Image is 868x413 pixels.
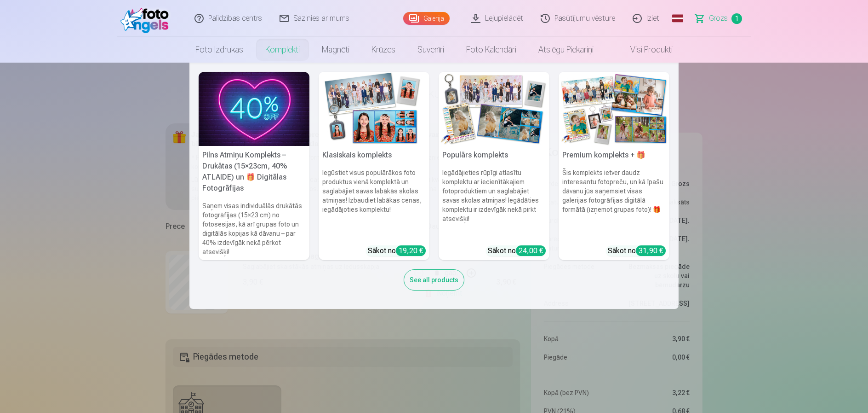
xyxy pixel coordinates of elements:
[319,72,429,146] img: Klasiskais komplekts
[559,72,669,260] a: Premium komplekts + 🎁 Premium komplekts + 🎁Šis komplekts ietver daudz interesantu fotopreču, un k...
[406,37,455,63] a: Suvenīri
[184,37,254,63] a: Foto izdrukas
[455,37,527,63] a: Foto kalendāri
[439,72,549,260] a: Populārs komplektsPopulārs komplektsIegādājieties rūpīgi atlasītu komplektu ar iecienītākajiem fo...
[199,146,309,198] h5: Pilns Atmiņu Komplekts – Drukātas (15×23cm, 40% ATLAIDE) un 🎁 Digitālas Fotogrāfijas
[559,164,669,242] h6: Šis komplekts ietver daudz interesantu fotopreču, un kā īpašu dāvanu jūs saņemsiet visas galerija...
[368,245,426,256] div: Sākot no
[319,146,429,164] h5: Klasiskais komplekts
[439,164,549,242] h6: Iegādājieties rūpīgi atlasītu komplektu ar iecienītākajiem fotoproduktiem un saglabājiet savas sk...
[319,72,429,260] a: Klasiskais komplektsKlasiskais komplektsIegūstiet visus populārākos foto produktus vienā komplekt...
[199,198,309,260] h6: Saņem visas individuālās drukātās fotogrāfijas (15×23 cm) no fotosesijas, kā arī grupas foto un d...
[319,164,429,242] h6: Iegūstiet visus populārākos foto produktus vienā komplektā un saglabājiet savas labākās skolas at...
[404,269,464,291] div: See all products
[396,245,426,256] div: 19,20 €
[199,72,309,146] img: Pilns Atmiņu Komplekts – Drukātas (15×23cm, 40% ATLAIDE) un 🎁 Digitālas Fotogrāfijas
[360,37,406,63] a: Krūzes
[527,37,605,63] a: Atslēgu piekariņi
[488,245,546,256] div: Sākot no
[559,72,669,146] img: Premium komplekts + 🎁
[403,12,450,25] a: Galerija
[439,72,549,146] img: Populārs komplekts
[254,37,311,63] a: Komplekti
[709,13,728,24] span: Grozs
[439,146,549,164] h5: Populārs komplekts
[608,245,666,256] div: Sākot no
[559,146,669,164] h5: Premium komplekts + 🎁
[731,13,742,24] span: 1
[120,4,173,33] img: /fa1
[311,37,360,63] a: Magnēti
[404,274,464,284] a: See all products
[636,245,666,256] div: 31,90 €
[605,37,684,63] a: Visi produkti
[199,72,309,260] a: Pilns Atmiņu Komplekts – Drukātas (15×23cm, 40% ATLAIDE) un 🎁 Digitālas Fotogrāfijas Pilns Atmiņu...
[516,245,546,256] div: 24,00 €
